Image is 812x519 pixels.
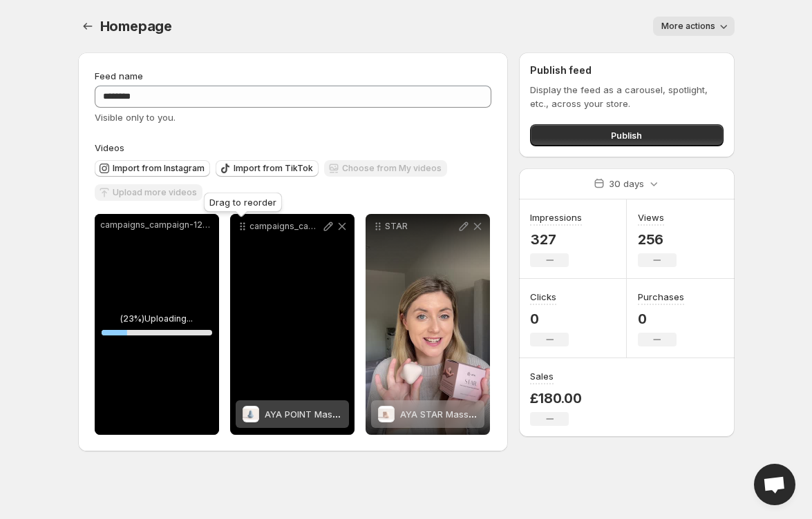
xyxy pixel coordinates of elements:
h3: Impressions [530,210,582,224]
div: STARAYA STAR MassagerAYA STAR Massager [366,214,490,435]
p: 30 days [609,177,644,190]
span: AYA STAR Massager [400,409,489,420]
p: Display the feed as a carousel, spotlight, etc., across your store. [530,83,723,110]
p: STAR [385,221,457,232]
p: £180.00 [530,390,582,407]
p: 0 [638,311,684,327]
h2: Publish feed [530,63,723,77]
span: AYA POINT Massager [265,409,357,420]
span: Publish [611,128,642,142]
button: More actions [653,17,735,36]
button: Import from TikTok [216,160,319,177]
p: 256 [638,231,677,248]
span: More actions [661,21,715,32]
div: campaigns_campaign-12509_clip_creator_16761_483409b5-0790-47e3-9c08-c1cea7b22e6aAYA POINT Massage... [230,214,355,435]
span: Videos [95,142,124,153]
h3: Views [638,210,664,224]
p: campaigns_campaign-12509_clip_creator_16761_483409b5-0790-47e3-9c08-c1cea7b22e6a [249,221,321,232]
div: Open chat [754,464,795,505]
span: Visible only to you. [95,112,176,123]
h3: Purchases [638,290,684,304]
p: 327 [530,231,582,248]
h3: Sales [530,369,554,383]
span: Homepage [100,18,172,35]
p: campaigns_campaign-12578_clip_creator_15280_c24f73bf-46b7-415d-80dc-8e1be87bd1c3.mov [100,219,214,231]
button: Settings [78,17,97,36]
span: Import from TikTok [234,163,313,174]
span: Feed name [95,70,143,81]
span: Import from Instagram [113,163,205,174]
button: Import from Instagram [95,160,210,177]
h3: Clicks [530,290,556,304]
button: Publish [530,124,723,146]
p: 0 [530,311,569,327]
